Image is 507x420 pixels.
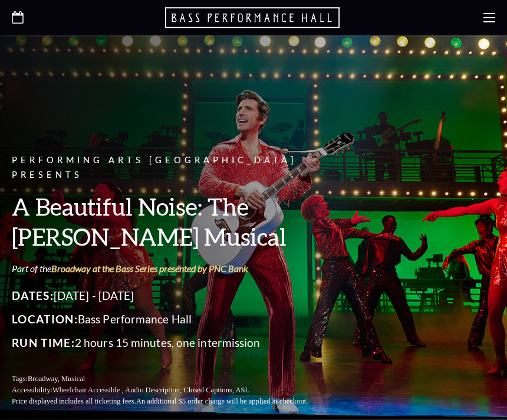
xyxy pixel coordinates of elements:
[52,386,249,394] span: Wheelchair Accessible , Audio Description, Closed Captions, ASL
[12,396,336,407] p: Price displayed includes all ticketing fees.
[12,289,54,302] span: Dates:
[12,312,78,326] span: Location:
[12,310,336,329] p: Bass Performance Hall
[12,153,336,183] p: Performing Arts [GEOGRAPHIC_DATA] Presents
[12,385,336,396] p: Accessibility:
[12,336,75,349] span: Run Time:
[12,191,336,252] h3: A Beautiful Noise: The [PERSON_NAME] Musical
[136,397,308,405] span: An additional $5 order charge will be applied at checkout.
[51,263,248,274] a: Broadway at the Bass Series presented by PNC Bank
[12,286,336,305] p: [DATE] - [DATE]
[12,333,336,352] p: 2 hours 15 minutes, one intermission
[28,375,85,383] span: Broadway, Musical
[12,262,336,275] p: Part of the
[12,373,336,385] p: Tags:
